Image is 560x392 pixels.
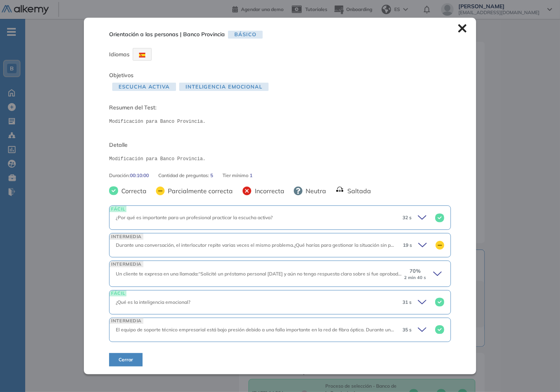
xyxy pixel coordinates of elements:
button: Cerrar [109,353,143,366]
span: Básico [228,31,262,39]
span: Cerrar [119,356,133,363]
span: 00:10:00 [130,172,149,179]
span: Incorrecta [252,186,284,196]
span: Cantidad de preguntas: [158,172,210,179]
span: Neutra [302,186,326,196]
span: Correcta [118,186,146,196]
span: Parcialmente correcta [165,186,233,196]
span: INTERMEDIA [109,261,143,267]
span: FÁCIL [109,206,126,212]
span: Idiomas [109,51,130,58]
span: Durante una conversación, el interlocutor repite varias veces el mismo problema.¿Qué harías para ... [116,242,443,248]
span: FÁCIL [109,290,126,296]
span: Objetivos [109,72,134,79]
span: ¿Qué es la inteligencia emocional? [116,299,190,305]
span: Detalle [109,141,451,149]
small: 2 min 40 s [404,275,426,280]
span: ¿Por qué es importante para un profesional practicar la escucha activa? [116,214,273,220]
pre: Modificación para Banco Provincia. [109,155,451,163]
span: Escucha activa [112,83,176,91]
span: 19 s [403,242,412,249]
span: 1 [250,172,252,179]
span: 5 [210,172,213,179]
span: 70 % [410,267,421,275]
span: 31 s [402,299,412,306]
span: Saltada [344,186,371,196]
img: ESP [139,53,145,57]
span: Resumen del Test: [109,104,451,112]
span: Duración : [109,172,130,179]
span: Tier mínimo [223,172,250,179]
span: INTERMEDIA [109,318,143,324]
span: Orientación a las personas | Banco Provincia [109,30,225,39]
span: 32 s [402,214,412,221]
span: Inteligencia Emocional [179,83,269,91]
span: 35 s [402,326,412,333]
pre: Modificación para Banco Provincia. [109,118,451,125]
span: INTERMEDIA [109,233,143,239]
